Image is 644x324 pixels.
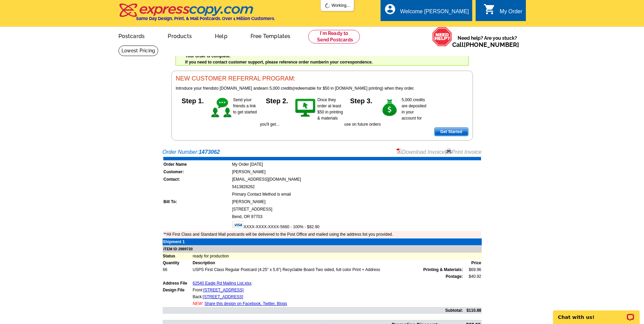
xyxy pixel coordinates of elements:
[192,259,463,266] td: Description
[204,301,287,306] a: Share this design on Facebook, Twitter, Blogs
[446,274,463,279] strong: Postage:
[400,8,469,18] div: Welcome [PERSON_NAME]
[233,97,257,114] span: Send your friends a link to get started
[232,168,481,175] td: [PERSON_NAME]
[260,97,294,104] h5: Step 2.
[232,198,481,205] td: [PERSON_NAME]
[463,259,482,266] td: Price
[136,16,275,21] h4: Same Day Design, Print, & Mail Postcards. Over 1 Million Customers.
[500,8,522,18] div: My Order
[176,75,468,83] h3: NEW CUSTOMER REFERRAL PROGRAM:
[163,198,231,205] td: Bill To:
[232,183,481,190] td: 5413828262
[397,148,482,156] div: |
[344,97,426,127] span: 5,000 credits are deposited in your account for use on future orders
[232,206,481,213] td: [STREET_ADDRESS]
[163,259,192,266] td: Quantity
[446,149,481,155] a: Print Invoice
[294,97,317,119] img: step-2.gif
[452,35,522,48] span: Need help? Are you stuck?
[192,253,482,259] td: ready for production
[108,28,156,43] a: Postcards
[163,231,481,238] td: **All First Class and Standard Mail postcards will be delivered to the Post Office and mailed usi...
[199,149,220,155] strong: 1473062
[185,54,231,58] strong: Your order is complete.
[192,266,463,273] td: USPS First Class Regular Postcard (4.25" x 5.6") Recyclable Board Two sided, full color Print + A...
[384,3,396,15] i: account_circle
[232,221,244,228] img: visa.gif
[192,287,463,293] td: Front:
[163,176,231,183] td: Contact:
[232,213,481,220] td: Bend, OR 97703
[378,97,402,119] img: step-3.gif
[483,3,496,15] i: shopping_cart
[157,28,203,43] a: Products
[176,97,210,104] h5: Step 1.
[446,148,452,154] img: small-print-icon.gif
[463,273,482,280] td: $40.92
[163,307,463,314] td: Subtotal:
[434,127,468,136] a: Get Started
[232,221,481,230] td: XXXX-XXXX-XXXX-5660 - 100% - $82.90
[260,97,343,127] span: Once they order at least $50 in printing & materials you'll get...
[163,238,192,245] td: Shipment 1
[203,288,244,292] a: [STREET_ADDRESS]
[260,86,293,91] span: earn 5,000 credits
[325,3,330,8] img: loading...
[163,266,192,273] td: 66
[163,253,192,259] td: Status
[193,281,252,286] a: 62540 Eagle Rd Mailing List.xlsx
[163,168,231,175] td: Customer:
[423,267,463,273] span: Printing & Materials:
[163,148,482,156] div: Order Number:
[232,191,481,198] td: Primary Contact Method is email
[232,161,481,168] td: My Order [DATE]
[397,148,402,154] img: small-pdf-icon.gif
[240,28,301,43] a: Free Templates
[397,149,445,155] a: Download Invoice
[232,176,481,183] td: [EMAIL_ADDRESS][DOMAIN_NAME]
[163,280,192,287] td: Address File
[163,161,231,168] td: Order Name
[203,294,243,299] a: [STREET_ADDRESS]
[163,245,482,253] td: ITEM ID 2989720
[432,27,452,47] img: help
[452,41,519,48] span: Call
[435,128,468,136] span: Get Started
[193,301,203,306] span: NEW:
[192,293,463,300] td: Back:
[464,41,519,48] a: [PHONE_NUMBER]
[176,86,215,91] span: Introduce your friends
[210,97,233,119] img: step-1.gif
[463,307,482,314] td: $110.88
[549,303,644,324] iframe: LiveChat chat widget
[118,8,275,21] a: Same Day Design, Print, & Mail Postcards. Over 1 Million Customers.
[163,287,192,293] td: Design File
[344,97,378,104] h5: Step 3.
[463,266,482,273] td: $69.96
[204,28,238,43] a: Help
[176,85,468,91] p: to [DOMAIN_NAME] and (redeemable for $50 in [DOMAIN_NAME] printing) when they order.
[483,7,522,16] a: shopping_cart My Order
